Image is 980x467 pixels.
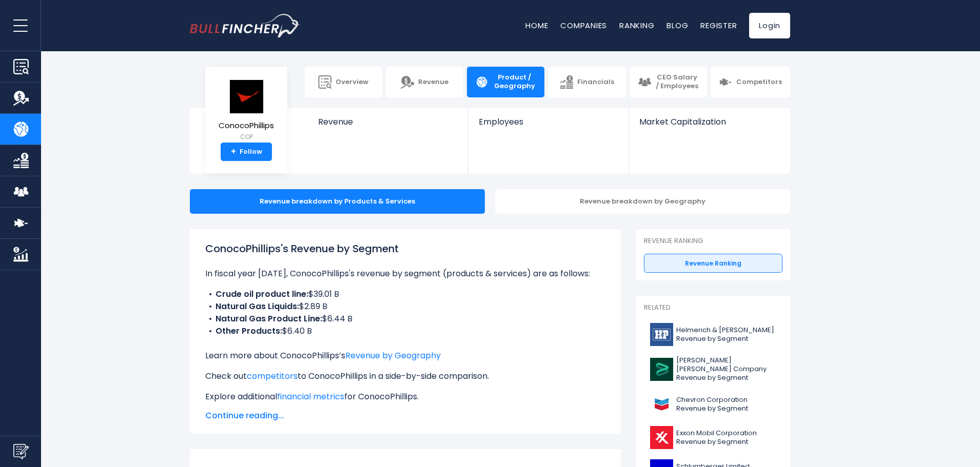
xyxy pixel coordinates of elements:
img: CVX logo [650,393,673,416]
p: Revenue Ranking [644,237,782,246]
p: Check out to ConocoPhillips in a side-by-side comparison. [205,370,605,382]
div: Revenue breakdown by Geography [495,189,790,214]
span: Market Capitalization [639,117,779,127]
a: Financials [548,67,625,97]
b: Natural Gas Liquids: [215,300,299,312]
a: Helmerich & [PERSON_NAME] Revenue by Segment [644,320,782,349]
img: bullfincher logo [190,14,300,37]
a: Go to homepage [190,14,300,37]
span: Financials [577,78,614,87]
div: Revenue breakdown by Products & Services [190,189,485,214]
a: Competitors [711,67,790,97]
a: Register [700,20,737,31]
li: $6.40 B [205,325,605,337]
a: Market Capitalization [629,108,789,144]
span: CEO Salary / Employees [655,73,699,91]
span: Revenue [418,78,448,87]
img: HP logo [650,323,673,346]
a: Revenue Ranking [644,254,782,273]
li: $2.89 B [205,300,605,313]
img: BKR logo [650,358,673,381]
a: Blog [667,20,688,31]
strong: + [231,147,236,156]
b: Crude oil product line: [215,288,308,300]
a: competitors [247,370,298,382]
b: Natural Gas Product Line: [215,313,322,324]
a: Revenue by Geography [345,350,441,361]
li: $39.01 B [205,288,605,300]
li: $6.44 B [205,313,605,325]
p: Explore additional for ConocoPhillips. [205,391,605,403]
a: Revenue [308,108,468,144]
a: Chevron Corporation Revenue by Segment [644,390,782,418]
a: ConocoPhillips COP [218,79,275,143]
a: Employees [468,108,628,144]
a: Ranking [619,20,654,31]
img: XOM logo [650,426,673,449]
p: In fiscal year [DATE], ConocoPhillips's revenue by segment (products & services) are as follows: [205,268,605,280]
a: Home [525,20,548,31]
span: [PERSON_NAME] [PERSON_NAME] Company Revenue by Segment [676,356,776,382]
a: Login [749,13,790,38]
p: Related [644,303,782,312]
span: Continue reading... [205,410,605,422]
span: Competitors [736,78,782,87]
small: COP [219,132,274,141]
a: [PERSON_NAME] [PERSON_NAME] Company Revenue by Segment [644,354,782,385]
a: Revenue [386,67,463,97]
span: Employees [479,117,618,127]
a: +Follow [221,143,272,161]
a: Companies [560,20,607,31]
a: Exxon Mobil Corporation Revenue by Segment [644,423,782,452]
span: Chevron Corporation Revenue by Segment [676,396,776,413]
p: Learn more about ConocoPhillips’s [205,350,605,362]
a: Product / Geography [467,67,544,97]
h1: ConocoPhillips's Revenue by Segment [205,241,605,256]
span: ConocoPhillips [219,121,274,130]
span: Product / Geography [493,73,536,91]
span: Revenue [318,117,458,127]
span: Overview [336,78,368,87]
span: Helmerich & [PERSON_NAME] Revenue by Segment [676,326,776,343]
a: financial metrics [277,391,344,402]
span: Exxon Mobil Corporation Revenue by Segment [676,429,776,446]
b: Other Products: [215,325,282,337]
a: Overview [305,67,382,97]
a: CEO Salary / Employees [630,67,707,97]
